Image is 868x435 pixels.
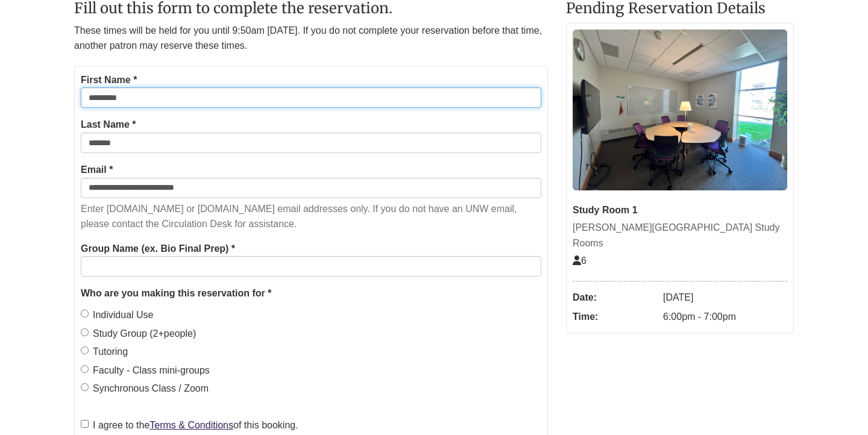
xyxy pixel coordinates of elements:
[81,420,89,428] input: I agree to theTerms & Conditionsof this booking.
[81,381,209,396] label: Synchronous Class / Zoom
[81,201,541,232] p: Enter [DOMAIN_NAME] or [DOMAIN_NAME] email addresses only. If you do not have an UNW email, pleas...
[81,383,89,391] input: Synchronous Class / Zoom
[663,288,787,307] dd: [DATE]
[566,1,794,16] h2: Pending Reservation Details
[81,344,128,360] label: Tutoring
[81,286,541,301] legend: Who are you making this reservation for *
[81,72,137,88] label: First Name *
[573,220,787,251] div: [PERSON_NAME][GEOGRAPHIC_DATA] Study Rooms
[663,307,787,327] dd: 6:00pm - 7:00pm
[573,307,657,327] dt: Time:
[81,117,136,133] label: Last Name *
[573,255,587,266] span: The capacity of this space
[74,1,548,16] h2: Fill out this form to complete the reservation.
[573,202,787,218] div: Study Room 1
[74,23,548,54] p: These times will be held for you until 9:50am [DATE]. If you do not complete your reservation bef...
[81,307,154,323] label: Individual Use
[81,162,113,178] label: Email *
[149,420,233,430] a: Terms & Conditions
[81,326,196,342] label: Study Group (2+people)
[81,310,89,318] input: Individual Use
[81,328,89,336] input: Study Group (2+people)
[81,241,235,257] label: Group Name (ex. Bio Final Prep) *
[81,346,89,354] input: Tutoring
[81,365,89,373] input: Faculty - Class mini-groups
[573,288,657,307] dt: Date:
[81,418,298,433] label: I agree to the of this booking.
[81,363,210,378] label: Faculty - Class mini-groups
[573,30,787,190] img: Study Room 1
